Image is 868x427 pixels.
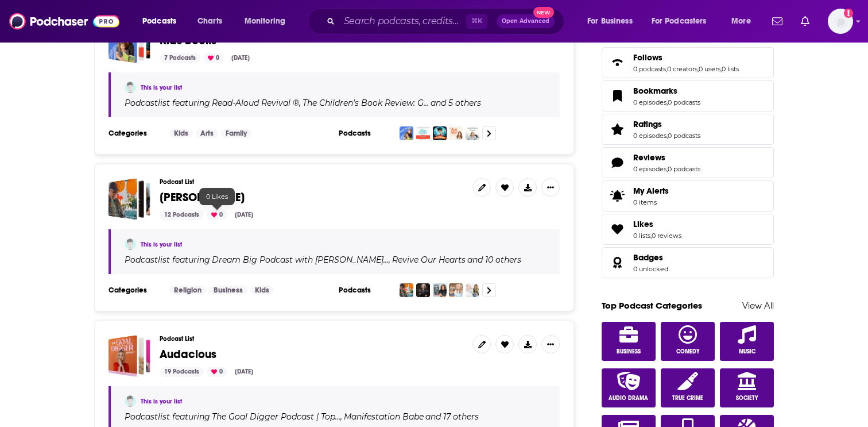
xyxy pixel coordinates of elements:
div: 12 Podcasts [160,210,204,220]
h4: Revive Our Hearts [392,255,466,264]
span: , [666,165,668,173]
a: Audacious [160,348,216,361]
img: Dream Big Podcast with Bob Goff and Friends [400,283,413,297]
a: Religion [169,286,206,295]
a: 0 lists [633,232,650,240]
a: Follows [633,52,739,63]
span: Podcasts [142,13,176,29]
img: Revive Our Hearts [416,283,430,297]
span: , [666,65,667,73]
span: Likes [602,214,774,245]
a: Badges [633,252,668,263]
img: Don't Mom Alone Podcast [449,126,463,140]
a: Follows [606,55,629,71]
button: open menu [134,12,191,30]
img: Ella Rose Murphy [125,82,136,93]
h4: Read-Aloud Revival ® [212,98,299,107]
div: 0 [203,53,224,63]
button: Show More Button [541,335,560,353]
span: True Crime [672,395,703,402]
a: Show notifications dropdown [768,11,787,31]
a: Likes [633,219,681,229]
a: 0 users [699,65,720,73]
span: , [299,98,301,108]
img: Get Your Hopes Up with Christy Wright [466,283,479,297]
span: Likes [633,219,653,229]
a: Business [209,286,247,295]
span: My Alerts [633,186,669,196]
img: Ella Rose Murphy [125,238,136,250]
button: Show More Button [541,178,560,197]
a: Ratings [633,119,700,129]
span: Society [736,395,758,402]
button: open menu [723,12,765,30]
span: For Podcasters [652,13,707,29]
span: Follows [602,47,774,78]
div: [DATE] [230,210,258,220]
a: Bookmarks [606,88,629,104]
img: The Children's Book Review: Growing Readers Podcast [416,126,430,140]
h3: Podcasts [339,286,390,295]
a: 0 creators [667,65,697,73]
a: Kids Books [160,34,216,47]
div: Podcast list featuring [125,411,546,422]
div: [DATE] [230,367,258,377]
span: Audio Drama [609,395,648,402]
span: Audacious [108,335,150,377]
span: Follows [633,52,662,63]
span: Ratings [633,119,662,129]
h3: Podcast List [160,335,463,343]
a: 0 lists [722,65,739,73]
div: 0 [207,210,227,220]
img: Ella Rose Murphy [125,395,136,407]
div: 0 Likes [199,188,235,205]
img: Podchaser - Follow, Share and Rate Podcasts [9,10,119,32]
a: This is your list [141,241,182,248]
a: Charts [190,12,229,30]
span: Reviews [602,147,774,178]
a: This is your list [141,84,182,91]
span: Open Advanced [502,18,549,24]
a: 0 podcasts [668,132,700,140]
p: and 5 others [431,98,481,108]
a: 0 episodes [633,98,666,106]
button: Show profile menu [828,9,853,34]
a: Manifestation Babe [342,412,424,421]
a: Read-Aloud Revival ® [210,98,299,107]
a: Arts [196,129,218,138]
span: Monitoring [245,13,285,29]
h4: Manifestation Babe [344,412,424,421]
a: Show notifications dropdown [796,11,814,31]
a: Ginger Stache [108,178,150,220]
span: Bookmarks [633,86,677,96]
a: Badges [606,255,629,271]
span: New [533,7,554,18]
span: Badges [633,252,663,263]
a: 0 podcasts [668,165,700,173]
img: Read-Aloud Revival ® [400,126,413,140]
a: Business [602,322,656,361]
span: Reviews [633,152,665,163]
a: [PERSON_NAME] [160,191,245,204]
h3: Podcasts [339,129,390,138]
a: True Crime [661,368,715,407]
a: Family [221,129,251,138]
span: Music [739,348,755,355]
a: Reviews [633,152,700,163]
a: Kids [250,286,274,295]
a: 0 unlocked [633,265,668,273]
button: open menu [579,12,647,30]
span: Audacious [160,347,216,361]
span: Ratings [602,114,774,145]
span: For Business [587,13,633,29]
a: View All [742,300,774,311]
a: Comedy [661,322,715,361]
span: Bookmarks [602,80,774,111]
input: Search podcasts, credits, & more... [339,12,466,30]
a: 0 podcasts [633,65,666,73]
a: Dream Big Podcast with [PERSON_NAME]… [210,255,389,264]
h3: Podcast List [160,178,463,186]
